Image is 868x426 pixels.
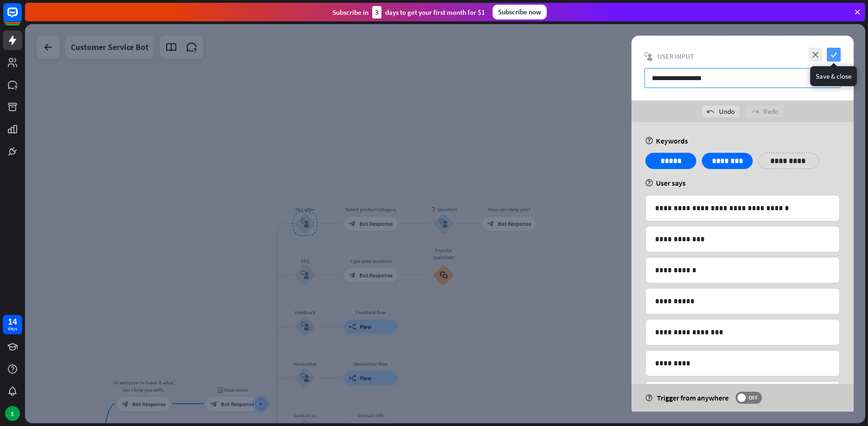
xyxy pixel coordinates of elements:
[657,52,694,61] span: User Input
[3,315,22,334] a: 14 days
[746,394,760,401] span: OFF
[751,108,759,115] i: redo
[747,106,783,117] div: Redo
[372,6,381,19] div: 3
[645,179,653,187] i: help
[645,137,653,144] i: help
[808,48,822,62] i: close
[645,136,840,145] div: Keywords
[8,326,17,332] div: days
[644,52,653,61] i: block_user_input
[8,317,17,326] div: 14
[5,406,20,421] div: E
[657,393,729,402] span: Trigger from anywhere
[645,395,652,401] i: help
[707,108,714,115] i: undo
[332,6,485,19] div: Subscribe in days to get your first month for $1
[645,178,840,188] div: User says
[493,5,547,19] div: Subscribe now
[702,106,739,117] div: Undo
[827,48,841,62] i: check
[7,4,35,31] button: Open LiveChat chat widget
